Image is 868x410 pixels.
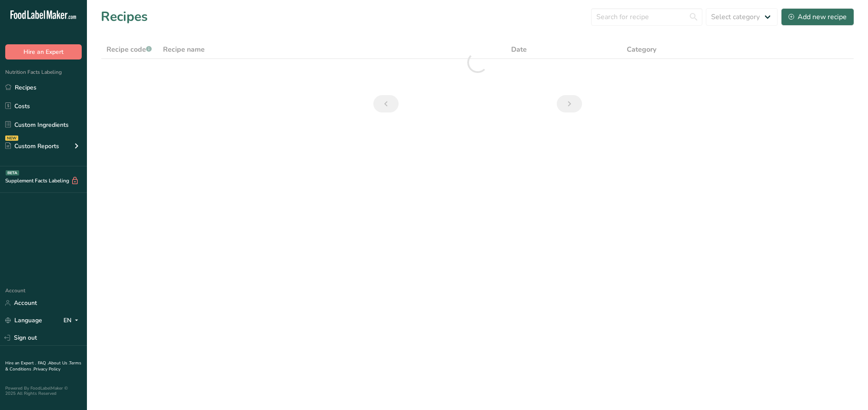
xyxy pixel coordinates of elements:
[5,313,42,328] a: Language
[557,95,582,112] a: Next page
[788,12,847,22] div: Add new recipe
[48,360,69,366] a: About Us .
[373,95,399,112] a: Previous page
[591,8,702,26] input: Search for recipe
[101,7,148,26] h1: Recipes
[5,360,36,366] a: Hire an Expert .
[781,8,854,26] button: Add new recipe
[5,360,81,372] a: Terms & Conditions .
[5,142,59,151] div: Custom Reports
[6,170,19,175] div: BETA
[33,366,60,372] a: Privacy Policy
[63,315,82,326] div: EN
[38,360,48,366] a: FAQ .
[5,386,82,396] div: Powered By FoodLabelMaker © 2025 All Rights Reserved
[5,136,18,141] div: NEW
[5,44,82,60] button: Hire an Expert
